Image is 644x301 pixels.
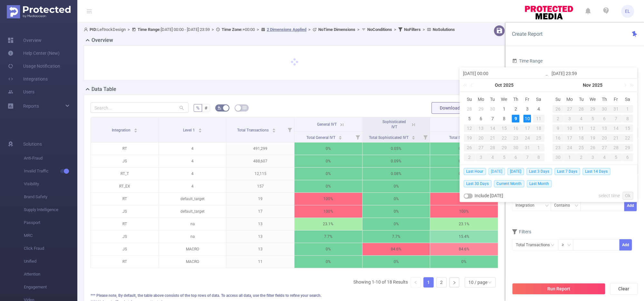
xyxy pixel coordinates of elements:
[24,281,77,294] span: Engagement
[134,130,137,132] i: icon: caret-down
[464,94,475,104] th: Sun
[84,27,455,32] span: LeftrockDesign [DATE] 00:00 - [DATE] 23:59 +00:00
[533,133,544,143] td: October 25, 2025
[487,124,498,132] div: 14
[575,144,587,151] div: 25
[621,123,633,133] td: November 15, 2025
[564,144,575,151] div: 24
[564,115,575,122] div: 3
[510,94,521,104] th: Thu
[24,268,77,281] span: Attention
[392,27,398,32] span: >
[521,143,533,152] td: October 31, 2025
[610,143,621,152] td: November 28, 2025
[533,124,544,132] div: 18
[449,135,465,140] span: Total IVT
[339,137,342,139] i: icon: caret-down
[452,281,456,285] i: icon: right
[564,123,575,133] td: November 10, 2025
[533,104,544,114] td: October 4, 2025
[196,105,199,111] span: %
[489,105,496,113] div: 30
[24,216,77,229] span: Passport
[159,142,226,155] p: 4
[625,5,630,18] span: EL
[552,123,564,133] td: November 9, 2025
[621,124,633,132] div: 15
[503,79,514,92] a: 2025
[382,120,406,129] span: Sophisticated IVT
[205,105,207,111] span: #
[521,124,533,132] div: 17
[533,114,544,123] td: October 11, 2025
[436,277,447,287] li: 2
[475,153,487,161] div: 3
[619,239,632,250] button: Add
[431,102,478,114] button: Download PDF
[564,96,575,102] span: Mo
[494,79,503,92] a: Oct
[510,152,521,162] td: November 6, 2025
[464,133,475,143] td: October 19, 2025
[498,153,510,161] div: 5
[464,144,475,151] div: 26
[475,104,487,114] td: September 29, 2025
[510,123,521,133] td: October 16, 2025
[598,143,610,152] td: November 27, 2025
[587,105,599,113] div: 29
[610,114,621,123] td: November 7, 2025
[622,192,633,199] a: Ok
[23,103,39,109] span: Reports
[433,27,455,32] b: No Solutions
[475,152,487,162] td: November 3, 2025
[126,27,132,32] span: >
[134,127,138,131] div: Sort
[610,134,621,142] div: 21
[272,130,275,132] i: icon: caret-down
[564,134,575,142] div: 17
[512,283,605,295] button: Run Report
[521,144,533,151] div: 31
[306,27,312,32] span: >
[575,104,587,114] td: October 28, 2025
[587,134,599,142] div: 19
[621,133,633,143] td: November 22, 2025
[552,70,634,77] input: End date
[521,134,533,142] div: 24
[487,96,498,102] span: Tu
[198,127,202,129] i: icon: caret-up
[488,280,492,285] i: icon: down
[535,105,543,113] div: 4
[237,128,270,132] span: Total Transactions
[306,135,336,140] span: Total General IVT
[487,104,498,114] td: September 30, 2025
[521,153,533,161] div: 7
[587,143,599,152] td: November 26, 2025
[621,114,633,123] td: November 8, 2025
[533,96,544,102] span: Sa
[610,105,621,113] div: 31
[487,133,498,143] td: October 21, 2025
[621,115,633,122] div: 8
[498,134,510,142] div: 22
[255,27,261,32] span: >
[510,143,521,152] td: October 30, 2025
[621,105,633,113] div: 1
[498,104,510,114] td: October 1, 2025
[610,124,621,132] div: 14
[575,105,587,113] div: 28
[523,115,531,122] div: 10
[610,283,638,295] button: Clear
[500,105,508,113] div: 1
[210,27,216,32] span: >
[587,124,599,132] div: 12
[464,104,475,114] td: September 28, 2025
[24,242,77,255] span: Click Fraud
[626,79,635,92] a: Next year (Control + right)
[575,124,587,132] div: 11
[621,94,633,104] th: Sat
[412,135,415,137] i: icon: caret-up
[533,123,544,133] td: October 18, 2025
[587,152,599,162] td: December 3, 2025
[487,134,498,142] div: 21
